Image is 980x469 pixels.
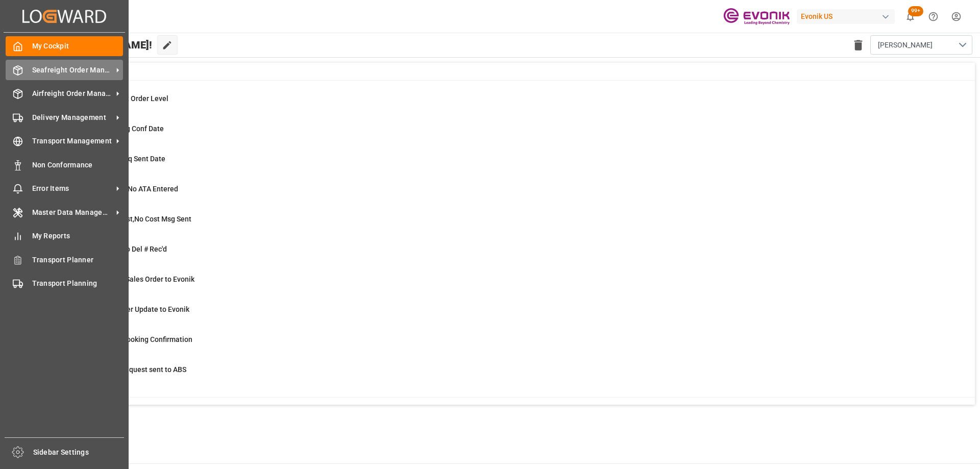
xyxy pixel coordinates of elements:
span: Airfreight Order Management [32,88,113,99]
a: Transport Planner [6,250,123,269]
span: Transport Planning [32,278,124,289]
span: [PERSON_NAME] [878,40,933,51]
div: Evonik US [797,9,895,24]
a: 29ABS: Missing Booking ConfirmationShipment [53,334,962,356]
a: 13ETA > 10 Days , No ATA EnteredShipment [53,184,962,205]
a: 4Main-Leg Shipment # Error [53,394,962,416]
span: Transport Planner [32,255,124,265]
img: Evonik-brand-mark-Deep-Purple-RGB.jpeg_1700498283.jpeg [723,8,790,26]
span: Transport Management [32,136,113,146]
a: 2Error on Initial Sales Order to EvonikShipment [53,274,962,295]
span: Master Data Management [32,207,113,218]
span: 99+ [908,6,923,16]
span: My Cockpit [32,41,124,52]
a: 0MOT Missing at Order LevelSales Order-IVPO [53,93,962,115]
span: Delivery Management [32,112,113,123]
a: 0Error Sales Order Update to EvonikShipment [53,304,962,326]
span: ABS: Missing Booking Confirmation [78,335,192,343]
button: open menu [870,35,972,55]
a: 36ABS: No Init Bkg Conf DateShipment [53,124,962,145]
button: show 101 new notifications [899,5,922,28]
span: Error on Initial Sales Order to Evonik [78,275,194,283]
a: 31ETD>3 Days Past,No Cost Msg SentShipment [53,214,962,235]
span: Seafreight Order Management [32,65,113,76]
span: Error Items [32,183,113,194]
span: Hello [PERSON_NAME]! [42,35,152,55]
a: 5ETD < 3 Days,No Del # Rec'dShipment [53,244,962,265]
a: Transport Planning [6,274,123,293]
span: Sidebar Settings [33,447,125,458]
a: Non Conformance [6,155,123,175]
a: My Reports [6,226,123,246]
a: My Cockpit [6,36,123,56]
span: My Reports [32,231,124,241]
span: Error Sales Order Update to Evonik [78,305,189,313]
a: 0Pending Bkg Request sent to ABSShipment [53,364,962,386]
span: Non Conformance [32,160,124,170]
span: ETD>3 Days Past,No Cost Msg Sent [78,215,191,223]
button: Help Center [922,5,945,28]
span: Pending Bkg Request sent to ABS [78,365,186,374]
button: Evonik US [797,7,899,26]
a: 3ABS: No Bkg Req Sent DateShipment [53,154,962,175]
